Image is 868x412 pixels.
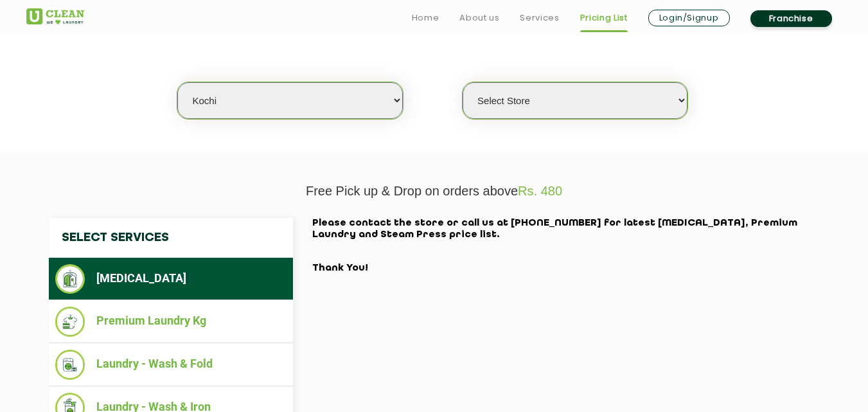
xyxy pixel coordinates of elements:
[750,10,832,27] a: Franchise
[580,10,628,26] a: Pricing List
[26,184,842,199] p: Free Pick up & Drop on orders above
[26,8,84,24] img: UClean Laundry and Dry Cleaning
[648,10,730,26] a: Login/Signup
[55,264,85,294] img: Dry Cleaning
[312,218,820,274] h2: Please contact the store or call us at [PHONE_NUMBER] for latest [MEDICAL_DATA], Premium Laundry ...
[55,264,287,294] li: [MEDICAL_DATA]
[520,10,559,26] a: Services
[55,307,287,337] li: Premium Laundry Kg
[518,184,562,198] span: Rs. 480
[55,307,85,337] img: Premium Laundry Kg
[55,350,287,380] li: Laundry - Wash & Fold
[55,350,85,380] img: Laundry - Wash & Fold
[412,10,439,26] a: Home
[49,218,293,258] h4: Select Services
[459,10,499,26] a: About us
